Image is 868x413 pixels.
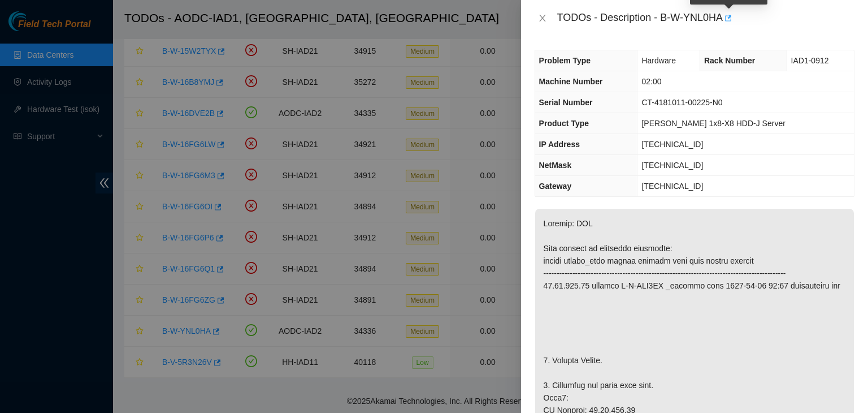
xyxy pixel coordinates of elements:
span: 02:00 [641,77,661,86]
span: [TECHNICAL_ID] [641,140,703,149]
span: [TECHNICAL_ID] [641,182,703,191]
span: close [538,14,547,23]
span: IP Address [539,140,580,149]
button: Close [535,13,550,24]
span: Product Type [539,119,589,128]
span: CT-4181011-00225-N0 [641,98,722,107]
span: Gateway [539,182,572,191]
span: Machine Number [539,77,603,86]
span: NetMask [539,161,572,170]
span: Hardware [641,56,676,65]
span: Rack Number [704,56,755,65]
span: [TECHNICAL_ID] [641,161,703,170]
div: TODOs - Description - B-W-YNL0HA [557,9,854,27]
span: Problem Type [539,56,591,65]
span: [PERSON_NAME] 1x8-X8 HDD-J Server [641,119,785,128]
span: Serial Number [539,98,593,107]
span: IAD1-0912 [791,56,829,65]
